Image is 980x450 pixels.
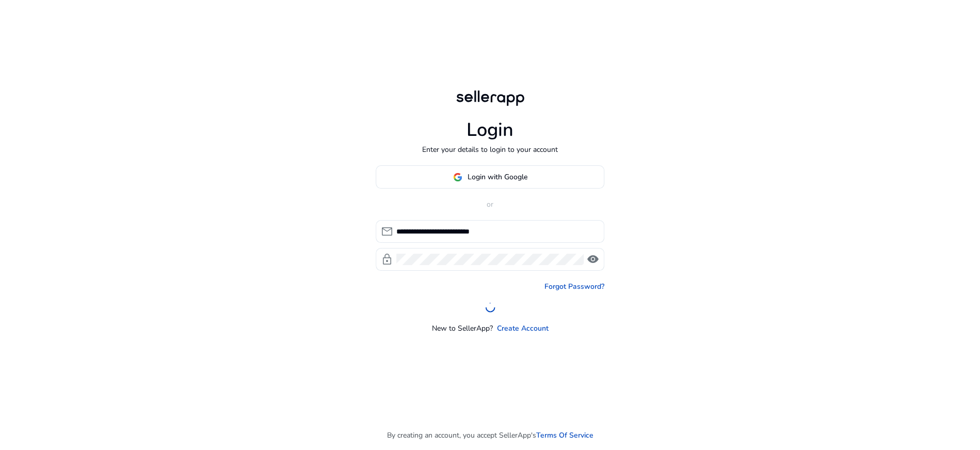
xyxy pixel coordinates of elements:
a: Create Account [497,323,549,334]
h1: Login [467,119,513,141]
button: Login with Google [376,165,604,189]
p: or [376,199,604,210]
a: Terms Of Service [536,430,593,441]
img: google-logo.svg [453,173,462,182]
p: New to SellerApp? [432,323,493,334]
p: Enter your details to login to your account [422,144,558,155]
a: Forgot Password? [544,281,604,292]
span: mail [381,225,393,238]
span: Login with Google [468,172,527,182]
span: lock [381,253,393,266]
span: visibility [587,253,599,266]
